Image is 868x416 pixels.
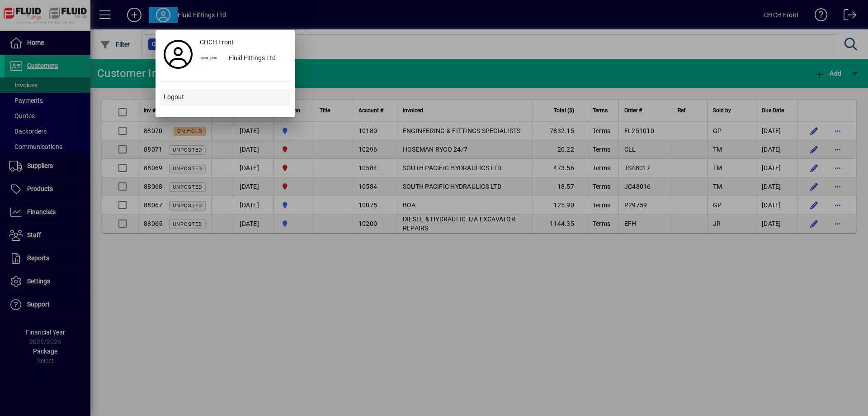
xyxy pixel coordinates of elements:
[222,51,290,67] div: Fluid Fittings Ltd
[160,46,196,62] a: Profile
[160,89,290,105] button: Logout
[200,38,234,47] span: CHCH Front
[196,34,290,51] a: CHCH Front
[164,92,184,102] span: Logout
[196,51,290,67] button: Fluid Fittings Ltd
